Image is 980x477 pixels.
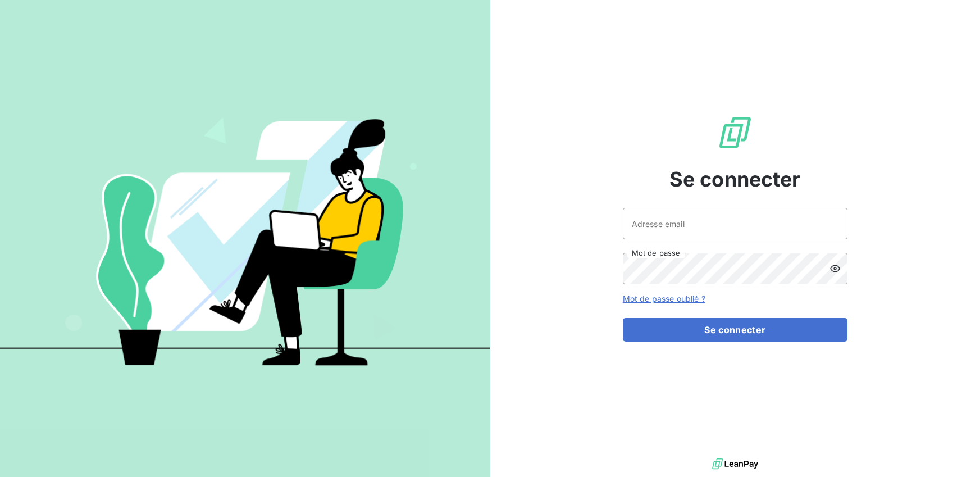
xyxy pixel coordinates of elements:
[669,164,801,194] span: Se connecter
[712,456,758,473] img: logo
[623,294,705,303] a: Mot de passe oublié ?
[717,115,753,151] img: Logo LeanPay
[623,208,847,239] input: placeholder
[623,318,847,342] button: Se connecter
